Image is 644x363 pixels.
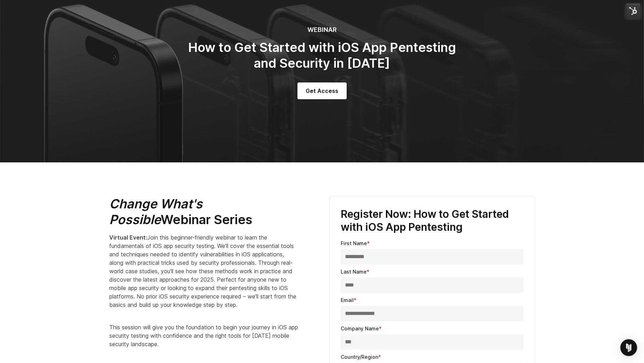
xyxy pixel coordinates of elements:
span: Company Name [341,325,379,331]
span: This session will give you the foundation to begin your journey in iOS app security testing with ... [109,324,298,348]
span: Last Name [341,269,367,275]
h6: WEBINAR [182,26,462,34]
em: Change What's Possible [109,196,202,227]
span: Get Access [306,87,338,95]
div: Open Intercom Messenger [620,339,637,356]
h3: Register Now: How to Get Started with iOS App Pentesting [341,208,524,234]
span: Country/Region [341,354,378,360]
a: Get Access [297,82,347,99]
span: First Name [341,240,367,246]
h2: How to Get Started with iOS App Pentesting and Security in [DATE] [182,40,462,71]
strong: Virtual Event: [109,234,147,241]
h2: Webinar Series [109,196,298,228]
span: Join this beginner-friendly webinar to learn the fundamentals of iOS app security testing. We'll ... [109,234,296,308]
img: HubSpot Tools Menu Toggle [626,4,640,18]
span: Email [341,297,354,303]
